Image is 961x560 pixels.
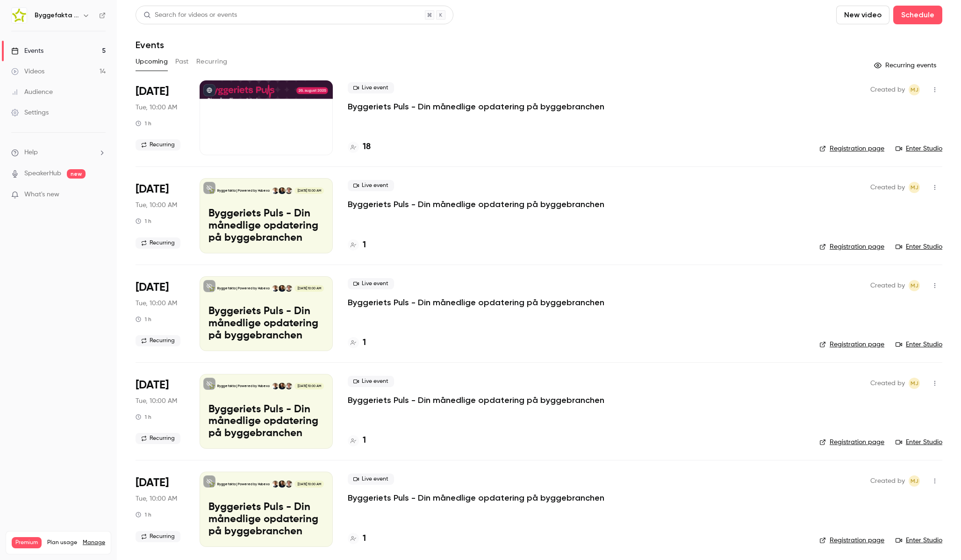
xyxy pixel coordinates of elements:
[348,199,604,210] a: Byggeriets Puls - Din månedlige opdatering på byggebranchen
[348,376,394,387] span: Live event
[348,474,394,485] span: Live event
[363,434,366,447] h4: 1
[11,87,53,97] div: Audience
[294,187,323,194] span: [DATE] 10:00 AM
[136,201,177,210] span: Tue, 10:00 AM
[348,180,394,191] span: Live event
[67,169,86,179] span: new
[136,80,185,155] div: Aug 26 Tue, 10:00 AM (Europe/Copenhagen)
[83,539,105,546] a: Manage
[348,239,366,251] a: 1
[896,242,942,251] a: Enter Studio
[286,383,292,389] img: Rasmus Schulian
[896,536,942,545] a: Enter Studio
[363,532,366,545] h4: 1
[136,178,185,253] div: Sep 30 Tue, 10:00 AM (Europe/Copenhagen)
[348,395,604,406] a: Byggeriets Puls - Din månedlige opdatering på byggebranchen
[279,285,285,292] img: Thomas Simonsen
[136,531,180,542] span: Recurring
[208,306,324,342] p: Byggeriets Puls - Din månedlige opdatering på byggebranchen
[911,84,918,95] span: MJ
[217,286,270,291] p: Byggefakta | Powered by Hubexo
[348,297,604,308] a: Byggeriets Puls - Din månedlige opdatering på byggebranchen
[819,536,884,545] a: Registration page
[200,472,333,546] a: Byggeriets Puls - Din månedlige opdatering på byggebranchenByggefakta | Powered by HubexoRasmus S...
[870,378,905,389] span: Created by
[363,239,366,251] h4: 1
[175,54,189,69] button: Past
[836,6,889,24] button: New video
[200,276,333,351] a: Byggeriets Puls - Din månedlige opdatering på byggebranchenByggefakta | Powered by HubexoRasmus S...
[93,54,100,62] img: tab_keywords_by_traffic_grey.svg
[348,141,371,153] a: 18
[24,169,61,179] a: SpeakerHub
[196,54,228,69] button: Recurring
[279,481,285,487] img: Thomas Simonsen
[136,475,169,490] span: [DATE]
[136,182,169,197] span: [DATE]
[136,139,180,151] span: Recurring
[348,337,366,349] a: 1
[26,15,46,22] div: v 4.0.25
[36,55,84,61] div: Domain Overview
[136,276,185,351] div: Oct 28 Tue, 10:00 AM (Europe/Copenhagen)
[47,539,77,546] span: Plan usage
[24,190,59,200] span: What's new
[208,208,324,244] p: Byggeriets Puls - Din månedlige opdatering på byggebranchen
[911,378,918,389] span: MJ
[870,280,905,291] span: Created by
[294,481,323,487] span: [DATE] 10:00 AM
[896,340,942,349] a: Enter Studio
[136,280,169,295] span: [DATE]
[911,475,918,487] span: MJ
[12,537,42,548] span: Premium
[272,481,279,487] img: Lasse Lundqvist
[819,340,884,349] a: Registration page
[136,433,180,444] span: Recurring
[217,188,270,193] p: Byggefakta | Powered by Hubexo
[136,54,168,69] button: Upcoming
[870,182,905,193] span: Created by
[15,24,22,32] img: website_grey.svg
[24,148,38,158] span: Help
[870,84,905,95] span: Created by
[896,144,942,153] a: Enter Studio
[294,285,323,292] span: [DATE] 10:00 AM
[25,54,33,62] img: tab_domain_overview_orange.svg
[136,396,177,406] span: Tue, 10:00 AM
[217,482,270,487] p: Byggefakta | Powered by Hubexo
[870,58,942,73] button: Recurring events
[11,67,44,76] div: Videos
[24,24,103,32] div: Domain: [DOMAIN_NAME]
[136,378,169,393] span: [DATE]
[286,481,292,487] img: Rasmus Schulian
[136,374,185,449] div: Nov 25 Tue, 10:00 AM (Europe/Copenhagen)
[217,384,270,388] p: Byggefakta | Powered by Hubexo
[136,103,177,112] span: Tue, 10:00 AM
[11,148,106,158] li: help-dropdown-opener
[136,335,180,346] span: Recurring
[893,6,942,24] button: Schedule
[348,492,604,503] a: Byggeriets Puls - Din månedlige opdatering på byggebranchen
[348,278,394,289] span: Live event
[200,178,333,253] a: Byggeriets Puls - Din månedlige opdatering på byggebranchenByggefakta | Powered by HubexoRasmus S...
[11,108,49,117] div: Settings
[909,378,920,389] span: Mads Toft Jensen
[279,383,285,389] img: Thomas Simonsen
[819,144,884,153] a: Registration page
[348,101,604,112] a: Byggeriets Puls - Din månedlige opdatering på byggebranchen
[909,84,920,95] span: Mads Toft Jensen
[136,120,151,127] div: 1 h
[819,242,884,251] a: Registration page
[363,141,371,153] h4: 18
[12,8,27,23] img: Byggefakta | Powered by Hubexo
[136,237,180,249] span: Recurring
[911,280,918,291] span: MJ
[136,511,151,518] div: 1 h
[136,217,151,225] div: 1 h
[136,84,169,99] span: [DATE]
